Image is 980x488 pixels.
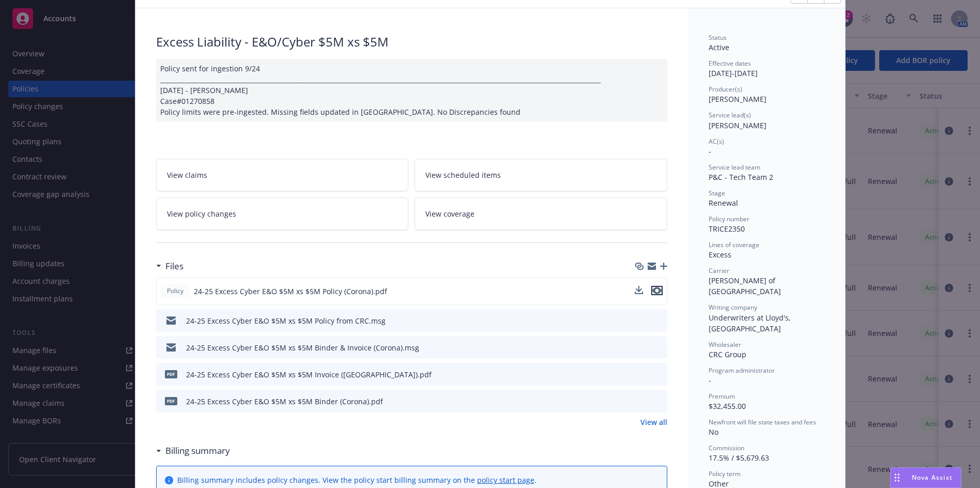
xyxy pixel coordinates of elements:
button: preview file [654,342,663,353]
div: Excess Liability - E&O/Cyber $5M xs $5M [156,33,667,51]
span: Renewal [709,198,738,208]
span: Service lead team [709,163,760,172]
span: View claims [167,170,207,180]
span: Carrier [709,266,729,275]
span: Stage [709,189,725,197]
div: [DATE] - [DATE] [709,59,824,79]
h3: Billing summary [165,444,230,457]
button: download file [635,286,643,294]
span: Nova Assist [912,473,953,482]
h3: Files [165,260,183,273]
button: preview file [651,286,663,295]
span: Writing company [709,303,757,312]
span: - [709,375,711,385]
span: Commission [709,444,744,452]
div: 24-25 Excess Cyber E&O $5M xs $5M Invoice ([GEOGRAPHIC_DATA]).pdf [186,369,432,380]
a: policy start page [477,475,534,485]
span: Program administrator [709,366,775,375]
span: View scheduled items [425,170,501,180]
button: preview file [654,369,663,380]
div: Files [156,260,183,273]
span: Policy number [709,215,749,223]
a: View claims [156,159,409,191]
span: Effective dates [709,59,751,68]
span: Newfront will file state taxes and fees [709,418,816,426]
span: Active [709,42,729,52]
span: Status [709,33,727,42]
span: Premium [709,392,735,401]
a: View coverage [415,197,667,230]
a: View scheduled items [415,159,667,191]
button: download file [637,396,646,407]
span: AC(s) [709,137,724,146]
div: Billing summary [156,444,230,457]
button: Nova Assist [890,467,961,488]
span: [PERSON_NAME] [709,120,767,130]
button: preview file [654,315,663,326]
span: TRICE2350 [709,224,745,234]
a: View all [640,417,667,428]
span: Lines of coverage [709,240,759,249]
div: 24-25 Excess Cyber E&O $5M xs $5M Binder & Invoice (Corona).msg [186,342,419,353]
span: View coverage [425,208,474,219]
button: download file [637,369,646,380]
div: 24-25 Excess Cyber E&O $5M xs $5M Policy from CRC.msg [186,315,386,326]
span: pdf [165,397,177,405]
div: Billing summary includes policy changes. View the policy start billing summary on the . [177,475,537,485]
span: pdf [165,370,177,378]
button: preview file [654,396,663,407]
span: No [709,427,718,437]
span: CRC Group [709,349,746,359]
button: preview file [651,286,663,297]
div: Drag to move [891,468,904,487]
span: [PERSON_NAME] [709,94,767,104]
div: Policy sent for ingestion 9/24 __________________________________________________________________... [156,59,667,121]
span: 17.5% / $5,679.63 [709,453,769,463]
a: View policy changes [156,197,409,230]
span: Policy [165,286,186,296]
span: Producer(s) [709,85,742,94]
span: $32,455.00 [709,401,746,411]
button: download file [637,342,646,353]
span: Excess [709,250,731,260]
span: View policy changes [167,208,236,219]
span: Underwriters at Lloyd's, [GEOGRAPHIC_DATA] [709,313,793,333]
span: 24-25 Excess Cyber E&O $5M xs $5M Policy (Corona).pdf [194,286,387,297]
span: Policy term [709,469,741,478]
button: download file [635,286,643,297]
span: P&C - Tech Team 2 [709,172,773,182]
button: download file [637,315,646,326]
span: - [709,146,711,156]
span: [PERSON_NAME] of [GEOGRAPHIC_DATA] [709,276,781,296]
span: Service lead(s) [709,111,751,119]
div: 24-25 Excess Cyber E&O $5M xs $5M Binder (Corona).pdf [186,396,383,407]
span: Wholesaler [709,340,741,349]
